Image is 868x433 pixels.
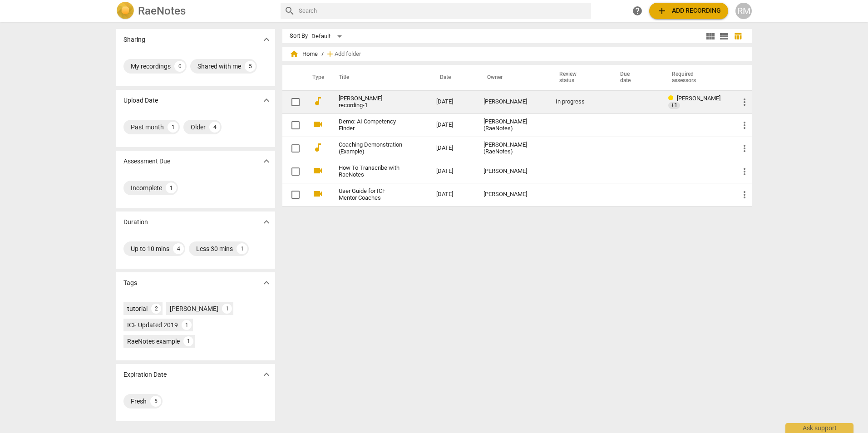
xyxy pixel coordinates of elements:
span: Home [290,49,318,59]
th: Due date [609,65,661,90]
div: My recordings [131,62,171,71]
span: view_list [719,31,730,42]
img: Logo [116,2,134,20]
div: Default [311,29,345,44]
a: [PERSON_NAME] recording-1 [339,95,404,109]
button: RM [735,3,752,19]
div: 0 [174,61,185,72]
span: table_chart [734,32,742,40]
a: LogoRaeNotes [116,2,273,20]
div: Ask support [785,423,853,433]
span: add [656,5,667,16]
span: expand_more [261,369,272,380]
span: [PERSON_NAME] [677,95,720,102]
th: Owner [476,65,548,90]
a: User Guide for ICF Mentor Coaches [339,188,404,202]
div: 5 [150,396,161,407]
span: expand_more [261,216,272,227]
span: videocam [312,119,323,130]
td: [DATE] [429,113,476,137]
div: 5 [245,61,256,72]
td: [DATE] [429,160,476,183]
div: [PERSON_NAME] [483,168,541,175]
div: [PERSON_NAME] (RaeNotes) [483,142,541,155]
th: Title [328,65,429,90]
h2: RaeNotes [138,5,186,17]
p: Assessment Due [123,157,170,166]
div: Past month [131,123,164,132]
button: Show more [260,154,273,168]
span: home [290,49,299,59]
button: Show more [260,33,273,46]
div: In progress [556,98,602,105]
button: Show more [260,215,273,229]
span: expand_more [261,95,272,106]
div: 4 [209,122,220,133]
th: Required assessors [661,65,732,90]
div: ICF Updated 2019 [127,320,178,330]
a: How To Transcribe with RaeNotes [339,165,404,178]
input: Search [299,4,587,18]
span: more_vert [739,189,750,200]
span: more_vert [739,120,750,131]
p: Duration [123,217,148,227]
div: 1 [183,336,193,346]
span: Add folder [335,51,361,58]
div: 4 [173,243,184,254]
span: help [632,5,643,16]
td: [DATE] [429,137,476,160]
span: more_vert [739,143,750,154]
button: Show more [260,276,273,290]
div: Shared with me [197,62,241,71]
span: videocam [312,188,323,199]
p: Expiration Date [123,370,167,379]
span: Review status: in progress [668,95,677,102]
td: [DATE] [429,183,476,206]
div: Less 30 mins [196,244,233,253]
th: Type [305,65,328,90]
span: / [321,51,324,58]
p: Upload Date [123,96,158,105]
div: 1 [222,304,232,314]
div: 2 [151,304,161,314]
span: expand_more [261,156,272,167]
button: List view [717,30,731,43]
button: Table view [731,30,745,43]
a: Demo: AI Competency Finder [339,118,404,132]
td: [DATE] [429,90,476,113]
div: Fresh [131,397,147,406]
span: audiotrack [312,96,323,107]
span: view_module [705,31,716,42]
div: [PERSON_NAME] [483,191,541,198]
div: 1 [237,243,247,254]
span: +1 [668,102,680,109]
span: expand_more [261,34,272,45]
p: Sharing [123,35,145,44]
a: Coaching Demonstration (Example) [339,142,404,155]
button: Tile view [704,30,717,43]
span: more_vert [739,97,750,108]
div: 1 [182,320,192,330]
span: videocam [312,165,323,176]
button: Show more [260,368,273,381]
div: Up to 10 mins [131,244,169,253]
div: [PERSON_NAME] [170,304,218,313]
button: Upload [649,3,728,19]
p: Tags [123,278,137,288]
div: [PERSON_NAME] [483,98,541,105]
div: tutorial [127,304,148,313]
span: Add recording [656,5,721,16]
span: more_vert [739,166,750,177]
th: Review status [548,65,609,90]
div: Older [191,123,206,132]
span: audiotrack [312,142,323,153]
span: expand_more [261,277,272,288]
th: Date [429,65,476,90]
div: Sort By [290,33,308,39]
div: [PERSON_NAME] (RaeNotes) [483,118,541,132]
span: search [284,5,295,16]
div: 1 [166,182,177,193]
button: Show more [260,93,273,107]
div: RaeNotes example [127,337,180,346]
